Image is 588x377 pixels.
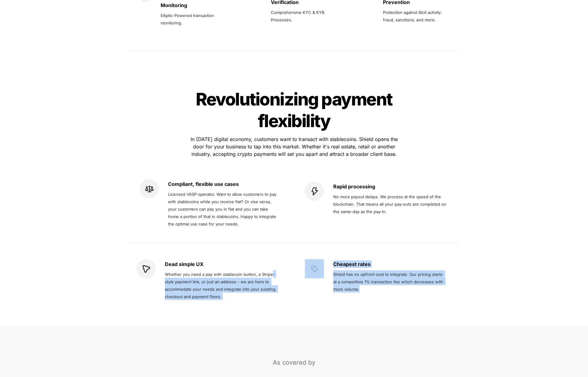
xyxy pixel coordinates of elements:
strong: Rapid processing [333,183,375,190]
span: As covered by [273,359,315,366]
span: Licensed VASP operator. Want to allow customers to pay with stablecoins while you receive fiat? O... [168,192,278,226]
span: Elliptic-Powered transaction monitoring. [161,13,215,25]
span: Shield has no upfront cost to integrate. Our pricing starts at a competitive 1% transaction fee w... [333,272,444,292]
span: No more payout delays. We process at the speed of the blockchain. That means all your pay-outs ar... [333,194,447,214]
span: Revolutionizing payment flexibility [196,89,395,131]
strong: Cheapest rates [333,261,371,267]
span: Whether you need a pay with stablecoin button, a Stripe-style payment link, or just an address - ... [165,272,277,299]
span: Comprehensive KYC & KYB Processes. [271,10,326,22]
strong: Monitoring [161,2,187,8]
span: Protection against illicit activity: fraud, sanctions, and more. [383,10,443,22]
strong: Dead simple UX [165,261,204,267]
span: In [DATE] digital economy, customers want to transact with stablecoins. Shield opens the door for... [191,136,399,157]
strong: Compliant, flexible use cases [168,181,239,187]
